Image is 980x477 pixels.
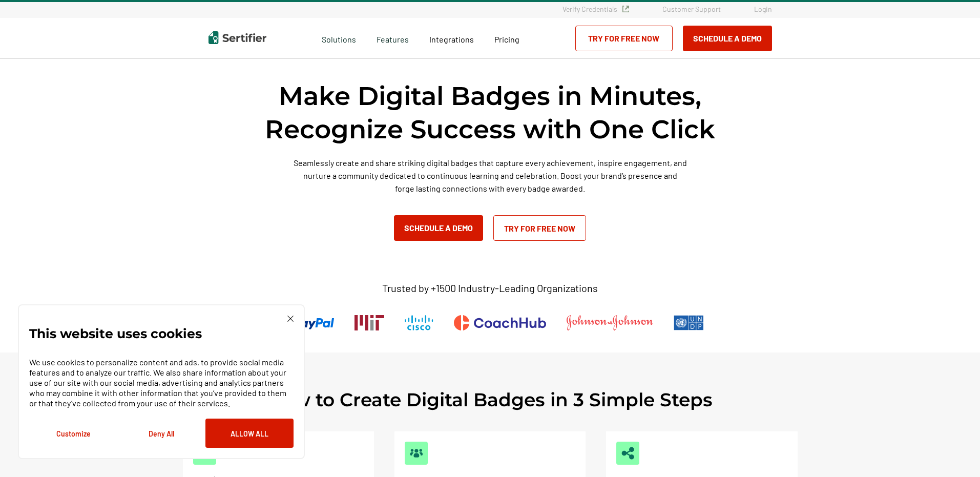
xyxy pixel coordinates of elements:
span: Features [377,32,409,45]
span: Pricing [494,34,519,44]
a: Verify Credentials [562,5,629,13]
a: Customer Support [662,5,721,13]
button: Customize [29,419,117,448]
button: Allow All [205,419,294,448]
p: This website uses cookies [29,328,202,339]
h1: Make Digital Badges in Minutes, Recognize Success with One Click [208,79,772,146]
img: UNDP [674,315,704,330]
img: Manage Image [621,447,634,460]
img: Issue Image [410,447,423,460]
a: Try for Free Now [493,215,586,241]
a: Try for Free Now [575,26,673,51]
img: Johnson & Johnson [567,315,653,330]
a: Login [754,5,772,13]
button: Schedule a Demo [683,26,772,51]
img: Massachusetts Institute of Technology [355,315,384,330]
p: Trusted by +1500 Industry-Leading Organizations [382,282,598,295]
span: Solutions [322,32,356,45]
p: Seamlessly create and share striking digital badges that capture every achievement, inspire engag... [293,156,687,195]
img: Cookie Popup Close [287,316,294,322]
img: Verified [622,6,629,12]
img: PayPal [276,315,334,330]
img: Cisco [405,315,433,330]
button: Deny All [117,419,205,448]
button: Schedule a Demo [394,215,483,241]
a: Integrations [429,32,474,45]
img: CoachHub [454,315,546,330]
img: Sertifier | Digital Credentialing Platform [208,31,266,44]
iframe: Chat Widget [929,428,980,477]
p: We use cookies to personalize content and ads, to provide social media features and to analyze ou... [29,357,294,408]
a: Pricing [494,32,519,45]
span: Integrations [429,34,474,44]
h2: How to Create Digital Badges in 3 Simple Steps [267,388,713,411]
